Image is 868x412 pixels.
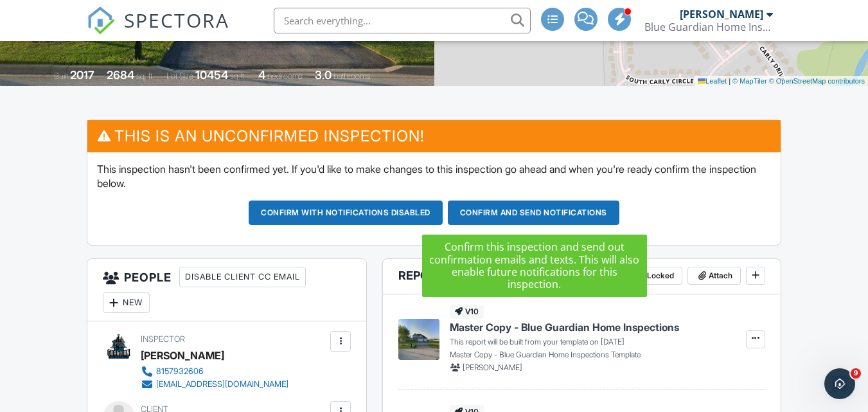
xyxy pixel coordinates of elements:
iframe: Intercom live chat [824,368,855,399]
button: Confirm and send notifications [448,201,619,225]
span: Lot Size [166,71,193,81]
div: 8157932606 [156,366,204,377]
span: bathrooms [333,71,370,81]
a: [EMAIL_ADDRESS][DOMAIN_NAME] [141,378,288,391]
span: SPECTORA [124,6,229,33]
div: 2017 [70,68,94,82]
span: bedrooms [267,71,303,81]
div: Disable Client CC Email [179,267,306,287]
div: [PERSON_NAME] [141,346,224,365]
a: © MapTiler [732,77,767,85]
span: sq.ft. [230,71,246,81]
h3: This is an Unconfirmed Inspection! [87,120,781,152]
div: 10454 [195,68,228,82]
span: | [729,77,731,85]
a: © OpenStreetMap contributors [769,77,865,85]
div: [PERSON_NAME] [680,8,763,21]
input: Search everything... [274,8,531,33]
div: 3.0 [315,68,332,82]
span: sq. ft. [136,71,154,81]
button: Confirm with notifications disabled [249,201,443,225]
div: Blue Guardian Home Inspections, LLC [644,21,773,33]
a: 8157932606 [141,365,288,378]
span: 9 [851,368,861,379]
a: SPECTORA [87,17,229,44]
div: 2684 [107,68,134,82]
span: Inspector [141,334,185,344]
div: New [103,292,150,313]
div: [EMAIL_ADDRESS][DOMAIN_NAME] [156,379,288,390]
h3: People [87,259,366,321]
img: The Best Home Inspection Software - Spectora [87,6,115,35]
div: 4 [258,68,265,82]
a: Leaflet [698,77,727,85]
span: Built [54,71,68,81]
p: This inspection hasn't been confirmed yet. If you'd like to make changes to this inspection go ah... [97,162,771,191]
